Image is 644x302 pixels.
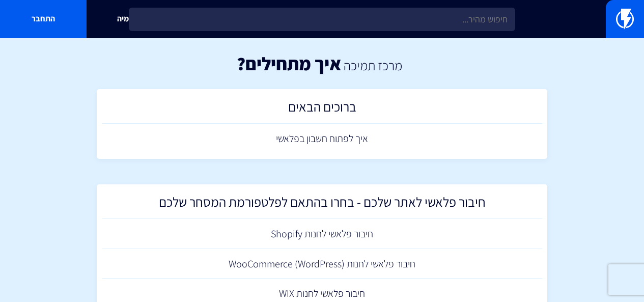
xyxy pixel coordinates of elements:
[237,53,341,74] h1: איך מתחילים?
[102,219,543,249] a: חיבור פלאשי לחנות Shopify
[129,8,515,31] input: חיפוש מהיר...
[107,195,538,214] h2: חיבור פלאשי לאתר שלכם - בחרו בהתאם לפלטפורמת המסחר שלכם
[102,124,543,154] a: איך לפתוח חשבון בפלאשי
[102,249,543,279] a: חיבור פלאשי לחנות (WooCommerce (WordPress
[107,99,538,119] h2: ברוכים הבאים
[102,189,543,219] a: חיבור פלאשי לאתר שלכם - בחרו בהתאם לפלטפורמת המסחר שלכם
[102,94,543,124] a: ברוכים הבאים
[344,57,402,74] a: מרכז תמיכה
